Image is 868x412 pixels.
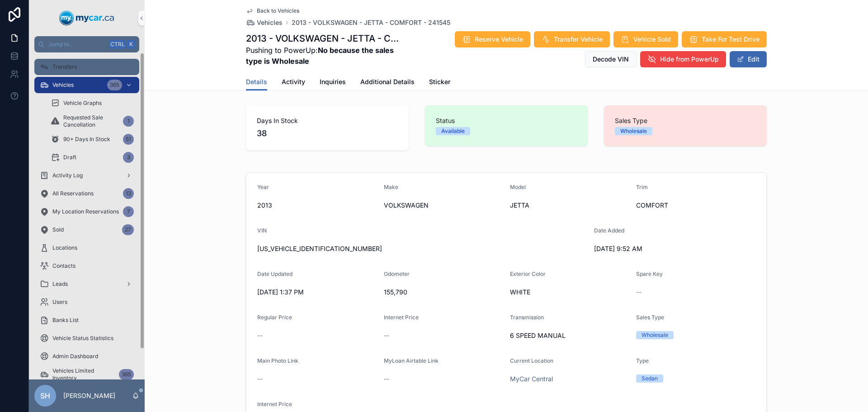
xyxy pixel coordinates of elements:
[320,77,346,86] span: Inquiries
[510,357,553,364] span: Current Location
[63,114,119,128] span: Requested Sale Cancellation
[510,201,629,210] span: JETTA
[320,74,346,92] a: Inquiries
[34,258,139,274] a: Contacts
[455,31,530,47] button: Reserve Vehicle
[615,116,756,125] span: Sales Type
[257,18,283,27] span: Vehicles
[52,367,115,382] span: Vehicles Limited Inventory
[34,312,139,328] a: Banks List
[52,226,64,233] span: Sold
[48,41,106,48] span: Jump to...
[123,134,134,145] div: 51
[384,270,410,277] span: Odometer
[52,335,113,342] span: Vehicle Status Statistics
[360,74,415,92] a: Additional Details
[613,31,678,47] button: Vehicle Sold
[123,116,134,127] div: 1
[257,244,587,253] span: [US_VEHICLE_IDENTIFICATION_NUMBER]
[119,369,134,380] div: 365
[636,201,755,210] span: COMFORT
[593,55,629,64] span: Decode VIN
[29,52,145,379] div: scrollable content
[63,154,76,161] span: Draft
[34,36,139,52] button: Jump to...CtrlK
[34,222,139,238] a: Sold27
[123,206,134,217] div: 7
[510,314,544,321] span: Transmission
[360,77,415,86] span: Additional Details
[636,270,663,277] span: Spare Key
[52,63,77,71] span: Transfers
[52,244,77,251] span: Locations
[107,80,122,90] div: 365
[441,127,465,135] div: Available
[384,331,389,340] span: --
[730,51,767,67] button: Edit
[640,51,726,67] button: Hide from PowerUp
[257,127,398,140] span: 38
[45,149,139,166] a: Draft3
[40,390,50,401] span: SH
[45,113,139,129] a: Requested Sale Cancellation1
[636,357,649,364] span: Type
[292,18,450,27] span: 2013 - VOLKSWAGEN - JETTA - COMFORT - 241545
[63,99,102,107] span: Vehicle Graphs
[52,172,83,179] span: Activity Log
[257,7,299,14] span: Back to Vehicles
[636,288,642,297] span: --
[34,77,139,93] a: Vehicles365
[620,127,647,135] div: Wholesale
[475,35,523,44] span: Reserve Vehicle
[127,41,135,48] span: K
[34,59,139,75] a: Transfers
[246,7,299,14] a: Back to Vehicles
[282,77,305,86] span: Activity
[34,276,139,292] a: Leads
[510,184,526,190] span: Model
[34,294,139,310] a: Users
[257,201,377,210] span: 2013
[34,167,139,184] a: Activity Log
[52,317,79,324] span: Banks List
[122,224,134,235] div: 27
[384,374,389,384] span: --
[123,188,134,199] div: 13
[660,55,719,64] span: Hide from PowerUp
[246,18,283,27] a: Vehicles
[63,391,115,400] p: [PERSON_NAME]
[257,314,292,321] span: Regular Price
[642,331,668,339] div: Wholesale
[510,288,629,297] span: WHITE
[436,116,577,125] span: Status
[257,288,377,297] span: [DATE] 1:37 PM
[257,357,298,364] span: Main Photo Link
[429,74,450,92] a: Sticker
[246,32,405,45] h1: 2013 - VOLKSWAGEN - JETTA - COMFORT - 241545
[594,244,713,253] span: [DATE] 9:52 AM
[52,262,75,270] span: Contacts
[34,348,139,365] a: Admin Dashboard
[246,45,405,66] span: Pushing to PowerUp:
[384,184,398,190] span: Make
[257,270,292,277] span: Date Updated
[52,208,119,215] span: My Location Reservations
[257,184,269,190] span: Year
[510,331,629,340] span: 6 SPEED MANUAL
[123,152,134,163] div: 3
[246,77,267,86] span: Details
[510,270,546,277] span: Exterior Color
[636,314,664,321] span: Sales Type
[633,35,671,44] span: Vehicle Sold
[52,81,74,89] span: Vehicles
[34,366,139,383] a: Vehicles Limited Inventory365
[510,374,553,384] a: MyCar Central
[554,35,603,44] span: Transfer Vehicle
[257,227,267,234] span: VIN
[585,51,637,67] button: Decode VIN
[257,331,263,340] span: --
[257,374,263,384] span: --
[52,353,98,360] span: Admin Dashboard
[45,131,139,147] a: 90+ Days In Stock51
